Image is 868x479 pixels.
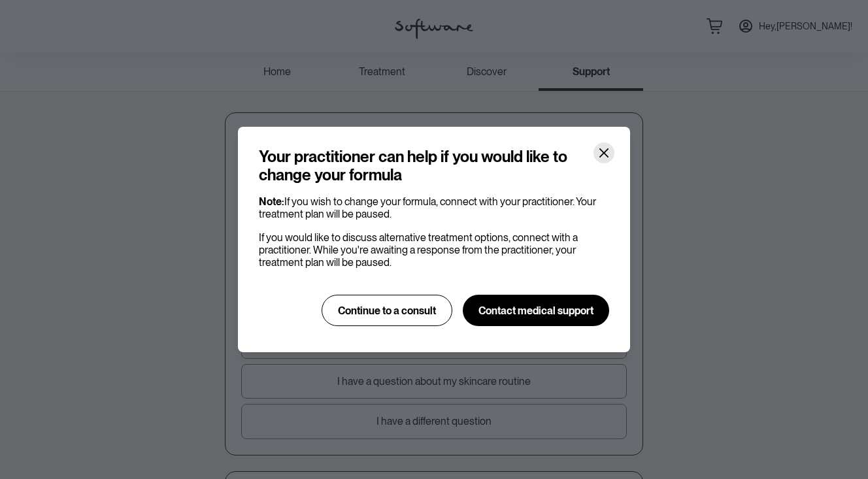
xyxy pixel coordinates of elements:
[259,195,284,208] strong: Note:
[463,295,609,326] button: Contact medical support
[259,148,599,186] h4: Your practitioner can help if you would like to change your formula
[259,231,609,269] p: If you would like to discuss alternative treatment options, connect with a practitioner. While yo...
[322,295,452,326] button: Continue to a consult
[259,195,609,220] p: If you wish to change your formula, connect with your practitioner. Your treatment plan will be p...
[338,305,436,317] span: Continue to a consult
[593,142,614,163] button: Close
[478,305,593,317] span: Contact medical support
